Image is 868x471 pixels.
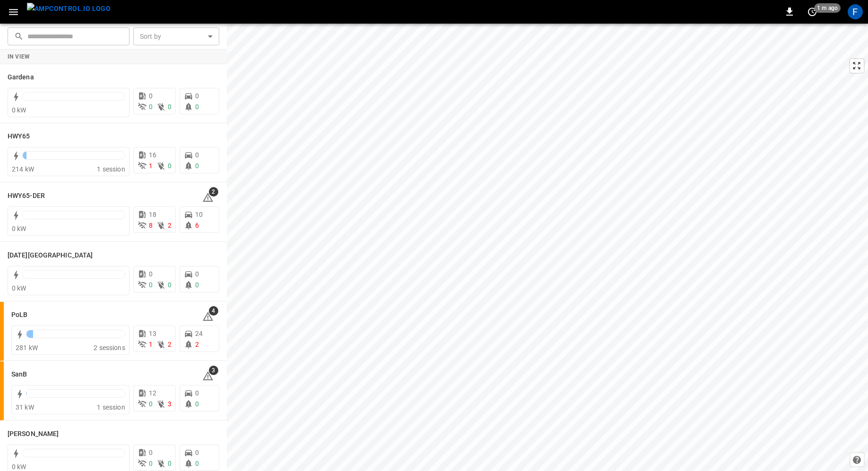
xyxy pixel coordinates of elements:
[195,92,199,100] span: 0
[195,211,203,218] span: 10
[848,4,863,19] div: profile-icon
[168,400,172,408] span: 3
[195,151,199,159] span: 0
[12,284,26,292] span: 0 kW
[149,400,153,408] span: 0
[805,4,820,19] button: set refresh interval
[149,341,153,348] span: 1
[8,191,45,201] h6: HWY65-DER
[149,211,156,218] span: 18
[12,165,34,173] span: 214 kW
[94,344,125,351] span: 2 sessions
[8,250,93,261] h6: Karma Center
[149,103,153,111] span: 0
[16,344,38,351] span: 281 kW
[209,306,218,316] span: 4
[209,366,218,375] span: 3
[195,460,199,467] span: 0
[97,403,125,411] span: 1 session
[195,400,199,408] span: 0
[195,103,199,111] span: 0
[8,72,34,83] h6: Gardena
[168,103,172,111] span: 0
[149,151,156,159] span: 16
[149,449,153,456] span: 0
[209,187,218,197] span: 2
[168,341,172,348] span: 2
[168,281,172,289] span: 0
[8,53,30,60] strong: In View
[11,369,27,380] h6: SanB
[149,389,156,397] span: 12
[149,270,153,278] span: 0
[195,341,199,348] span: 2
[97,165,125,173] span: 1 session
[16,403,34,411] span: 31 kW
[11,310,27,320] h6: PoLB
[149,222,153,229] span: 8
[12,463,26,471] span: 0 kW
[149,460,153,467] span: 0
[149,92,153,100] span: 0
[195,270,199,278] span: 0
[168,460,172,467] span: 0
[195,449,199,456] span: 0
[149,162,153,170] span: 1
[149,281,153,289] span: 0
[149,330,156,337] span: 13
[8,429,59,439] h6: Vernon
[814,3,841,13] span: 1 m ago
[8,131,30,142] h6: HWY65
[27,3,111,15] img: ampcontrol.io logo
[168,162,172,170] span: 0
[195,162,199,170] span: 0
[195,281,199,289] span: 0
[168,222,172,229] span: 2
[195,330,203,337] span: 24
[12,225,26,232] span: 0 kW
[12,106,26,114] span: 0 kW
[195,222,199,229] span: 6
[195,389,199,397] span: 0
